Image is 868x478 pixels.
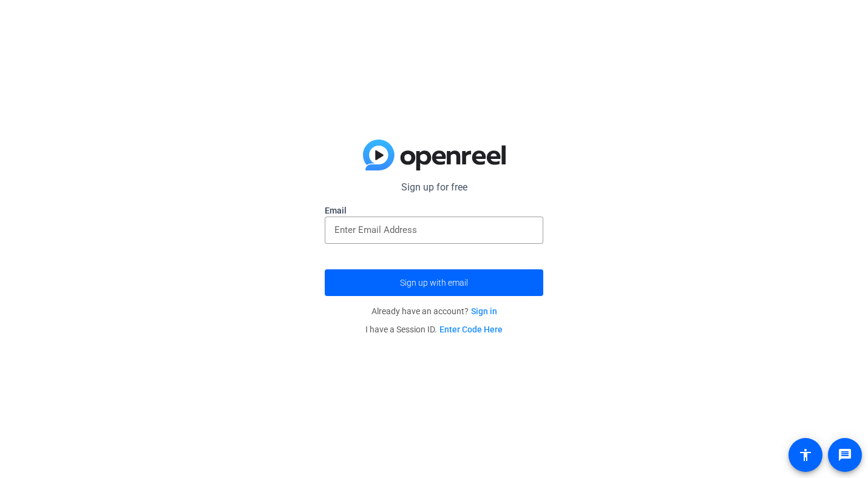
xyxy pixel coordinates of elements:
mat-icon: message [838,448,852,462]
label: Email [325,204,543,217]
a: Enter Code Here [439,325,503,334]
a: Sign in [471,306,497,316]
input: Enter Email Address [334,223,534,237]
span: Already have an account? [371,306,497,316]
span: I have a Session ID. [365,325,503,334]
img: blue-gradient.svg [363,140,506,171]
button: Sign up with email [325,269,543,296]
p: Sign up for free [325,180,543,195]
mat-icon: accessibility [798,448,813,462]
